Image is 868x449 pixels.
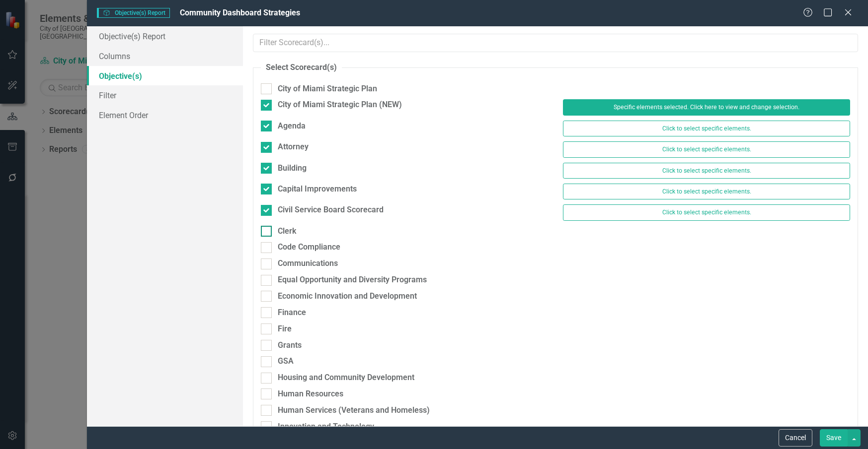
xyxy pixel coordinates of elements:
[563,121,850,136] button: Click to select specific elements.
[278,204,384,216] div: Civil Service Board Scorecard
[278,307,306,319] div: Finance
[278,421,374,433] div: Innovation and Technology
[278,274,427,286] div: Equal Opportunity and Diversity Programs
[87,26,243,46] a: Objective(s) Report
[563,163,850,179] button: Click to select specific elements.
[563,141,850,157] button: Click to select specific elements.
[563,204,850,220] button: Click to select specific elements.
[278,184,357,195] div: Capital Improvements
[87,46,243,66] a: Columns
[779,429,812,447] button: Cancel
[278,372,414,384] div: Housing and Community Development
[278,163,307,174] div: Building
[278,291,417,302] div: Economic Innovation and Development
[820,429,848,447] button: Save
[278,226,296,237] div: Clerk
[180,8,300,17] span: Community Dashboard Strategies
[278,258,338,269] div: Communications
[278,242,340,253] div: Code Compliance
[278,83,377,95] div: City of Miami Strategic Plan
[563,184,850,199] button: Click to select specific elements.
[97,8,170,18] span: Objective(s) Report
[278,121,306,132] div: Agenda
[278,141,309,153] div: Attorney
[87,105,243,125] a: Element Order
[87,66,243,86] a: Objective(s)
[261,62,342,73] legend: Select Scorecard(s)
[278,356,294,367] div: GSA
[278,99,402,111] div: City of Miami Strategic Plan (NEW)
[278,388,343,400] div: Human Resources
[278,405,430,416] div: Human Services (Veterans and Homeless)
[563,99,850,115] button: Specific elements selected. Click here to view and change selection.
[278,323,292,335] div: Fire
[87,85,243,105] a: Filter
[278,340,302,351] div: Grants
[253,34,858,52] input: Filter Scorecard(s)...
